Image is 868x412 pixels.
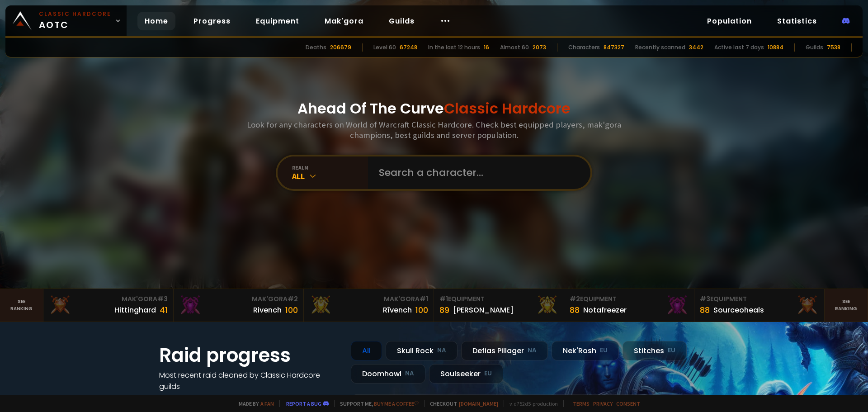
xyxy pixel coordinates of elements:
[39,10,111,18] small: Classic Hardcore
[453,304,514,316] div: [PERSON_NAME]
[317,12,371,30] a: Mak'gora
[186,12,238,30] a: Progress
[768,43,783,52] div: 10884
[253,304,282,316] div: Rivench
[306,43,326,52] div: Deaths
[383,304,412,316] div: Rîvench
[689,43,703,52] div: 3442
[374,400,419,407] a: Buy me a coffee
[570,294,580,303] span: # 2
[174,289,304,322] a: Mak'Gora#2Rivench100
[429,364,503,384] div: Soulseeker
[434,289,564,322] a: #1Equipment89[PERSON_NAME]
[583,304,627,316] div: Notafreezer
[806,43,823,52] div: Guilds
[668,346,675,355] small: EU
[382,12,422,30] a: Guilds
[827,43,840,52] div: 7538
[484,369,492,378] small: EU
[616,400,640,407] a: Consent
[285,304,298,316] div: 100
[568,43,600,52] div: Characters
[439,294,448,303] span: # 1
[373,156,580,189] input: Search a character...
[552,341,619,360] div: Nek'Rosh
[114,304,156,316] div: Hittinghard
[533,43,546,52] div: 2073
[700,12,759,30] a: Population
[439,294,558,304] div: Equipment
[249,12,307,30] a: Equipment
[461,341,548,360] div: Defias Pillager
[770,12,824,30] a: Statistics
[351,341,382,360] div: All
[39,10,111,32] span: AOTC
[292,171,368,181] div: All
[157,294,168,303] span: # 3
[286,400,321,407] a: Report a bug
[713,304,764,316] div: Sourceoheals
[484,43,489,52] div: 16
[570,294,689,304] div: Equipment
[330,43,351,52] div: 206679
[243,119,625,140] h3: Look for any characters on World of Warcraft Classic Hardcore. Check best equipped players, mak'g...
[159,341,340,369] h1: Raid progress
[137,12,175,30] a: Home
[444,98,571,118] span: Classic Hardcore
[573,400,590,407] a: Terms
[825,289,868,322] a: Seeranking
[437,346,446,355] small: NA
[635,43,685,52] div: Recently scanned
[260,400,274,407] a: a fan
[160,304,168,316] div: 41
[159,393,218,403] a: See all progress
[334,400,419,407] span: Support me,
[386,341,458,360] div: Skull Rock
[424,400,498,407] span: Checkout
[415,304,428,316] div: 100
[309,294,428,304] div: Mak'Gora
[405,369,414,378] small: NA
[49,294,168,304] div: Mak'Gora
[351,364,425,384] div: Doomhowl
[288,294,298,303] span: # 2
[600,346,608,355] small: EU
[292,164,368,171] div: realm
[700,304,710,316] div: 88
[694,289,825,322] a: #3Equipment88Sourceoheals
[570,304,580,316] div: 88
[564,289,694,322] a: #2Equipment88Notafreezer
[593,400,613,407] a: Privacy
[304,289,434,322] a: Mak'Gora#1Rîvench100
[179,294,298,304] div: Mak'Gora
[604,43,624,52] div: 847327
[428,43,480,52] div: In the last 12 hours
[623,341,687,360] div: Stitches
[504,400,558,407] span: v. d752d5 - production
[700,294,710,303] span: # 3
[459,400,498,407] a: [DOMAIN_NAME]
[439,304,449,316] div: 89
[233,400,274,407] span: Made by
[420,294,428,303] span: # 1
[528,346,537,355] small: NA
[5,5,127,36] a: Classic HardcoreAOTC
[297,98,571,119] h1: Ahead Of The Curve
[714,43,764,52] div: Active last 7 days
[700,294,819,304] div: Equipment
[43,289,174,322] a: Mak'Gora#3Hittinghard41
[400,43,417,52] div: 67248
[500,43,529,52] div: Almost 60
[373,43,396,52] div: Level 60
[159,369,340,392] h4: Most recent raid cleaned by Classic Hardcore guilds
